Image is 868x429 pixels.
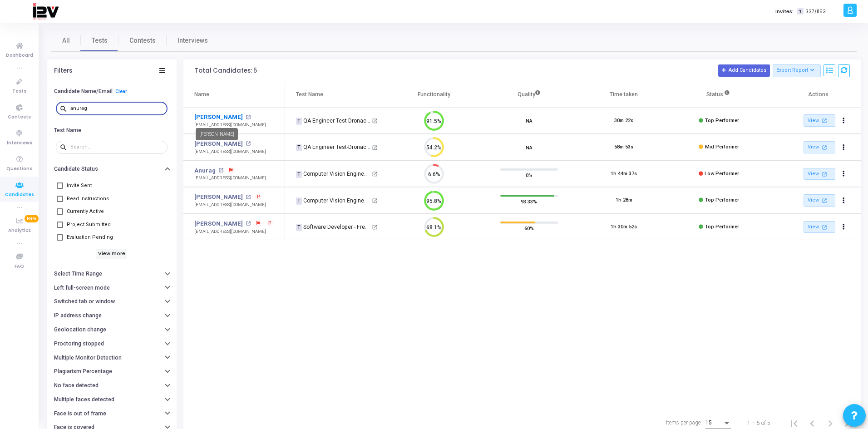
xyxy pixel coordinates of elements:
mat-icon: open_in_new [246,115,251,120]
div: Name [194,89,209,99]
div: Items per page: [666,419,702,427]
h6: Plagiarism Percentage [54,368,112,375]
mat-icon: open_in_new [372,118,378,124]
span: T [296,197,302,205]
img: logo [32,2,59,20]
mat-icon: open_in_new [246,195,251,200]
h6: Switched tab or window [54,298,115,305]
a: [PERSON_NAME] [194,192,243,202]
span: Top Performer [705,197,739,203]
h6: Test Name [54,127,81,134]
button: Candidate Status [47,162,177,176]
mat-icon: open_in_new [820,170,828,178]
span: Project Submitted [67,219,111,230]
span: Invite Sent [67,180,92,191]
span: Candidates [5,191,34,199]
mat-icon: open_in_new [218,168,223,173]
button: Candidate Name/EmailClear [47,84,177,99]
button: Multiple Monitor Detection [47,350,177,365]
span: Top Performer [705,224,739,230]
h6: Face is out of frame [54,410,106,417]
button: No face detected [47,379,177,393]
span: Low Performer [705,171,739,177]
button: Select Time Range [47,267,177,281]
h6: View more [96,249,128,259]
div: Time taken [610,89,638,99]
a: View [804,221,835,233]
div: [PERSON_NAME] [196,128,238,140]
button: Test Name [47,123,177,137]
button: Actions [838,221,850,233]
div: Software Developer - Fresher [296,223,370,231]
span: Tests [92,36,108,45]
mat-icon: open_in_new [820,143,828,151]
a: Anurag [194,166,216,175]
button: Left full-screen mode [47,281,177,295]
button: IP address change [47,309,177,323]
div: Computer Vision Engineer - ML (2) [296,170,370,178]
div: QA Engineer Test-Dronacharya College of Engineering 2026 [296,117,370,125]
span: Contests [8,113,31,121]
span: New [25,215,39,222]
a: View [804,194,835,207]
div: 30m 22s [614,117,633,125]
h6: Geolocation change [54,326,106,333]
span: Read Instructions [67,193,109,204]
span: Analytics [8,227,31,235]
span: Top Performer [705,118,739,123]
span: T [296,144,302,152]
span: Questions [6,165,32,173]
div: 58m 53s [614,143,633,151]
mat-icon: open_in_new [246,141,251,146]
h6: No face detected [54,382,99,389]
span: T [797,8,803,15]
th: Functionality [387,82,482,108]
label: Invites: [775,8,794,15]
span: Tests [12,88,26,95]
span: T [296,224,302,231]
mat-select: Items per page: [705,420,731,426]
input: Search... [70,144,164,150]
button: Actions [838,114,850,127]
span: 60% [524,224,534,233]
button: Switched tab or window [47,295,177,309]
button: Actions [838,194,850,207]
span: T [296,118,302,125]
mat-icon: open_in_new [820,117,828,124]
mat-icon: open_in_new [246,221,251,226]
button: Actions [838,141,850,154]
button: Face is out of frame [47,407,177,421]
mat-icon: open_in_new [372,198,378,204]
span: Evaluation Pending [67,232,113,243]
span: P [257,193,260,201]
th: Actions [766,82,861,108]
button: Add Candidates [718,64,770,76]
div: [EMAIL_ADDRESS][DOMAIN_NAME] [194,228,273,235]
button: Multiple faces detected [47,393,177,407]
mat-icon: search [59,143,70,151]
h6: Proctoring stopped [54,340,104,347]
th: Test Name [285,82,387,108]
div: [EMAIL_ADDRESS][DOMAIN_NAME] [194,202,266,208]
h6: Multiple faces detected [54,396,114,403]
span: NA [526,116,533,125]
button: Export Report [773,64,821,77]
span: NA [526,143,533,152]
button: Geolocation change [47,323,177,337]
input: Search... [70,106,164,111]
div: [EMAIL_ADDRESS][DOMAIN_NAME] [194,175,266,182]
span: Interviews [7,139,32,147]
span: 15 [705,419,712,426]
span: All [62,36,70,45]
button: Plagiarism Percentage [47,365,177,379]
a: [PERSON_NAME] [194,219,243,228]
a: View [804,168,835,180]
span: Currently Active [67,206,104,217]
th: Quality [482,82,577,108]
a: View [804,114,835,127]
div: Computer Vision Engineer - ML (2) [296,197,370,205]
h6: Select Time Range [54,271,102,277]
span: Interviews [178,36,208,45]
mat-icon: open_in_new [372,145,378,151]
